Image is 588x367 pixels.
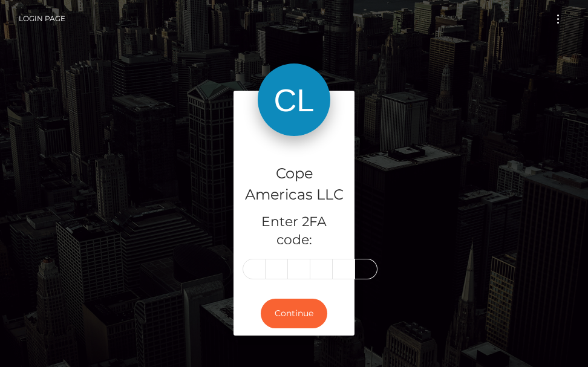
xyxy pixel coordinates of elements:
[19,6,65,31] a: Login Page
[258,63,330,136] img: Cope Americas LLC
[261,299,327,328] button: Continue
[243,213,345,250] h5: Enter 2FA code:
[243,163,345,206] h4: Cope Americas LLC
[547,11,569,27] button: Toggle navigation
